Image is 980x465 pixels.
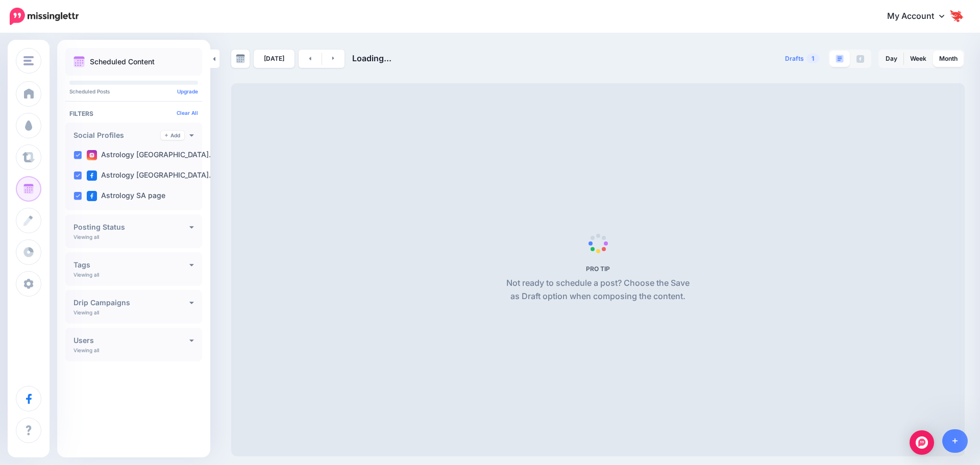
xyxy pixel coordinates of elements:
h4: Posting Status [73,224,189,231]
img: calendar-grey-darker.png [236,54,245,63]
div: Open Intercom Messenger [910,430,934,455]
p: Viewing all [73,347,99,353]
img: facebook-square.png [87,170,97,181]
p: Viewing all [73,309,99,315]
a: Week [904,51,933,67]
img: calendar.png [73,56,85,67]
a: My Account [877,4,965,29]
label: Astrology [GEOGRAPHIC_DATA]… [87,170,215,181]
span: Loading... [352,53,391,63]
span: 1 [806,54,819,63]
h4: Drip Campaigns [73,299,189,306]
a: Month [933,51,964,67]
p: Scheduled Content [90,58,155,65]
h4: Tags [73,261,189,268]
h4: Social Profiles [73,132,161,139]
label: Astrology [GEOGRAPHIC_DATA]… [87,150,215,160]
label: Astrology SA page [87,191,165,201]
p: Viewing all [73,272,99,278]
img: paragraph-boxed.png [836,55,844,63]
p: Viewing all [73,234,99,240]
h4: Filters [69,110,198,117]
img: facebook-square.png [87,191,97,201]
p: Scheduled Posts [69,89,198,94]
a: Upgrade [177,88,198,94]
h4: Users [73,337,189,344]
img: menu.png [23,56,34,65]
a: Add [161,131,184,140]
p: Not ready to schedule a post? Choose the Save as Draft option when composing the content. [502,277,694,303]
img: Missinglettr [10,8,79,25]
a: [DATE] [254,50,295,68]
h5: PRO TIP [502,265,694,273]
img: facebook-grey-square.png [856,55,864,63]
a: Clear All [177,110,198,116]
a: Day [879,51,903,67]
span: Drafts [785,56,804,62]
img: instagram-square.png [87,150,97,160]
a: Drafts1 [779,50,825,68]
